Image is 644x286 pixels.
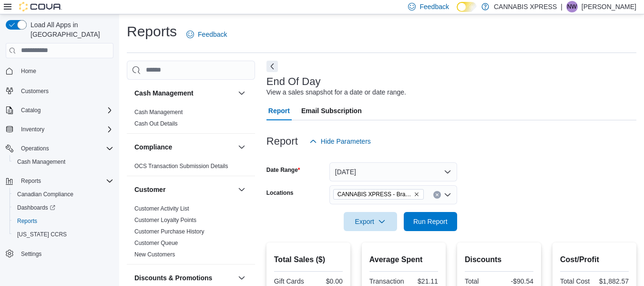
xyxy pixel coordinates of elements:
[2,64,117,78] button: Home
[274,277,307,285] div: Gift Cards
[134,205,189,212] span: Customer Activity List
[310,277,343,285] div: $0.00
[13,202,59,213] a: Dashboards
[306,132,375,151] button: Hide Parameters
[13,215,41,227] a: Reports
[21,177,41,185] span: Reports
[457,2,477,12] input: Dark Mode
[134,142,234,152] button: Compliance
[337,190,412,199] span: CANNABIS XPRESS - Brampton (Veterans Drive)
[134,163,228,169] a: OCS Transaction Submission Details
[17,175,45,187] button: Reports
[10,214,117,228] button: Reports
[444,191,451,199] button: Open list of options
[17,105,44,116] button: Catalog
[2,247,117,261] button: Settings
[236,272,247,284] button: Discounts & Promotions
[561,1,562,12] p: |
[198,30,227,39] span: Feedback
[2,84,117,97] button: Customers
[17,175,113,187] span: Reports
[404,212,457,231] button: Run Report
[19,2,62,11] img: Cova
[134,216,196,224] span: Customer Loyalty Points
[560,254,629,265] h2: Cost/Profit
[266,166,300,174] label: Date Range
[134,217,196,223] a: Customer Loyalty Points
[10,188,117,201] button: Canadian Compliance
[2,104,117,117] button: Catalog
[134,109,183,116] a: Cash Management
[17,105,113,116] span: Catalog
[134,273,212,283] h3: Discounts & Promotions
[134,88,194,98] h3: Cash Management
[10,155,117,169] button: Cash Management
[17,231,67,238] span: [US_STATE] CCRS
[17,204,55,212] span: Dashboards
[266,61,278,72] button: Next
[236,87,247,99] button: Cash Management
[134,185,234,194] button: Customer
[560,277,593,285] div: Total Cost
[17,217,37,225] span: Reports
[457,12,457,12] span: Dark Mode
[2,174,117,188] button: Reports
[134,120,178,127] span: Cash Out Details
[567,1,577,12] span: NW
[27,20,113,39] span: Load All Apps in [GEOGRAPHIC_DATA]
[301,101,362,120] span: Email Subscription
[17,158,65,166] span: Cash Management
[127,22,177,41] h1: Reports
[266,136,298,147] h3: Report
[134,142,172,152] h3: Compliance
[21,145,49,152] span: Operations
[134,251,175,258] span: New Customers
[13,156,69,168] a: Cash Management
[596,277,629,285] div: $1,882.57
[134,205,189,212] a: Customer Activity List
[413,217,448,226] span: Run Report
[21,126,44,133] span: Inventory
[17,143,113,154] span: Operations
[582,1,636,12] p: [PERSON_NAME]
[13,202,113,213] span: Dashboards
[134,273,234,283] button: Discounts & Promotions
[2,142,117,155] button: Operations
[134,120,178,127] a: Cash Out Details
[17,85,52,97] a: Customers
[344,212,397,231] button: Export
[268,101,290,120] span: Report
[17,85,113,96] span: Customers
[236,141,247,153] button: Compliance
[494,1,557,12] p: CANNABIS XPRESS
[10,228,117,241] button: [US_STATE] CCRS
[321,137,371,146] span: Hide Parameters
[329,162,457,181] button: [DATE]
[2,123,117,136] button: Inventory
[21,250,41,258] span: Settings
[17,65,113,77] span: Home
[17,191,73,198] span: Canadian Compliance
[127,203,255,264] div: Customer
[134,162,228,170] span: OCS Transaction Submission Details
[13,189,113,200] span: Canadian Compliance
[13,215,113,227] span: Reports
[17,65,40,77] a: Home
[134,240,178,246] a: Customer Queue
[236,184,247,195] button: Customer
[134,239,178,247] span: Customer Queue
[274,254,343,265] h2: Total Sales ($)
[134,228,204,235] span: Customer Purchase History
[17,248,45,260] a: Settings
[433,191,441,199] button: Clear input
[17,124,113,135] span: Inventory
[10,201,117,214] a: Dashboards
[127,106,255,133] div: Cash Management
[266,189,294,197] label: Locations
[369,254,438,265] h2: Average Spent
[127,160,255,176] div: Compliance
[465,254,533,265] h2: Discounts
[134,185,165,194] h3: Customer
[21,87,49,95] span: Customers
[419,2,449,11] span: Feedback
